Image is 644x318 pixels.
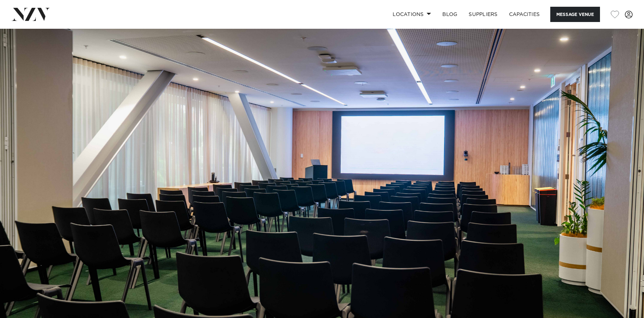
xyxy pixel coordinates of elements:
[387,7,437,22] a: Locations
[437,7,463,22] a: BLOG
[550,7,600,22] button: Message Venue
[463,7,503,22] a: SUPPLIERS
[503,7,546,22] a: Capacities
[11,8,50,21] img: nzv-logo.png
